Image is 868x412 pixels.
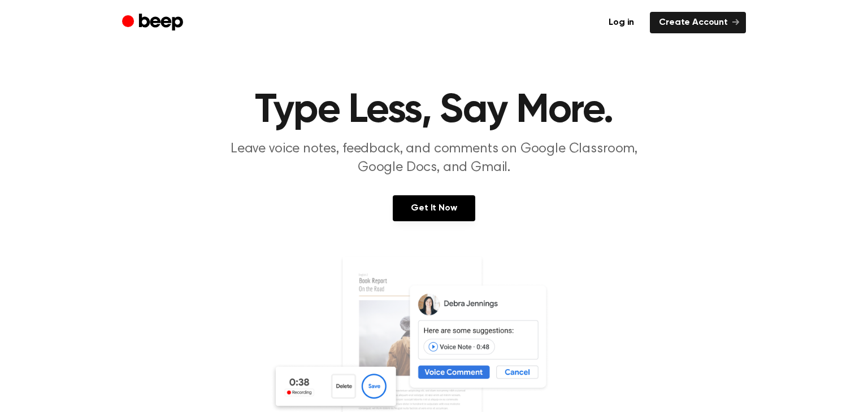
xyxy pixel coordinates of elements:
[650,12,746,33] a: Create Account
[122,12,186,34] a: Beep
[600,12,643,33] a: Log in
[217,140,651,177] p: Leave voice notes, feedback, and comments on Google Classroom, Google Docs, and Gmail.
[393,195,475,221] a: Get It Now
[145,90,723,131] h1: Type Less, Say More.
